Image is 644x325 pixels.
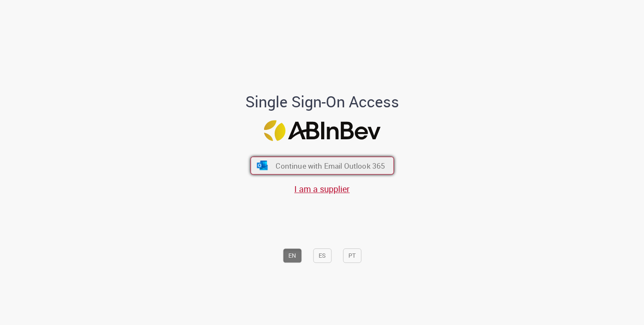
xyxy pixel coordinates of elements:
img: ícone Azure/Microsoft 360 [256,161,268,170]
img: Logo ABInBev [264,121,380,141]
button: PT [343,249,361,263]
button: EN [283,249,302,263]
a: I am a supplier [294,183,350,195]
span: Continue with Email Outlook 365 [276,161,385,170]
h1: Single Sign-On Access [204,93,440,110]
button: ícone Azure/Microsoft 360 Continue with Email Outlook 365 [250,156,394,174]
button: ES [313,249,331,263]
